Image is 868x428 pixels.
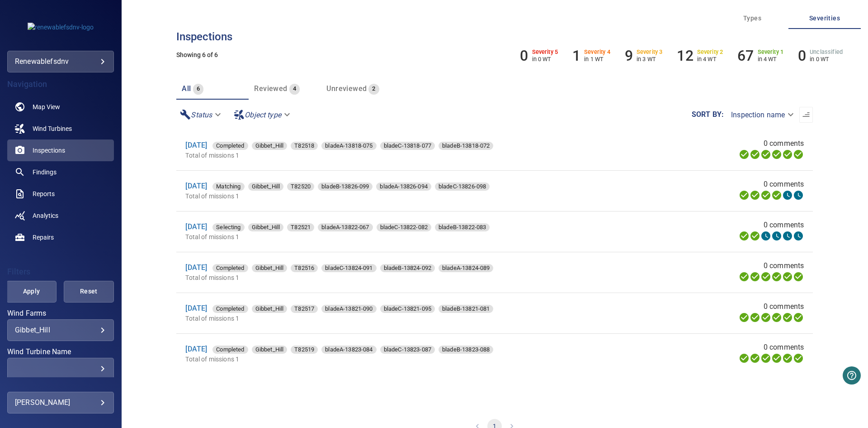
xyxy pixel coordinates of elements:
[212,183,244,191] div: Matching
[185,222,207,231] a: [DATE]
[692,111,724,118] label: Sort by :
[764,260,804,271] span: 0 comments
[439,264,493,272] div: bladeA-13824-089
[248,223,284,232] span: Gibbet_Hill
[252,346,288,354] div: Gibbet_Hill
[33,211,58,220] span: Analytics
[248,223,284,231] div: Gibbet_Hill
[793,190,804,201] svg: Classification 0%
[750,312,760,323] svg: Data Formatted 100%
[7,161,114,183] a: findings noActive
[291,305,318,313] div: T82517
[318,182,373,191] span: bladeB-13826-099
[677,47,693,64] h6: 12
[318,183,373,191] div: bladeB-13826-099
[321,142,376,150] div: bladeA-13818-075
[318,223,373,232] span: bladeA-13822-067
[185,355,617,364] p: Total of missions 1
[435,183,490,191] div: bladeC-13826-098
[435,223,490,232] span: bladeB-13822-083
[760,271,771,282] svg: Selecting 100%
[252,304,288,313] span: Gibbet_Hill
[760,190,771,201] svg: Selecting 100%
[722,13,783,24] span: Types
[758,56,784,63] p: in 4 WT
[439,142,493,150] div: bladeB-13818-072
[764,179,804,190] span: 0 comments
[439,345,493,354] span: bladeB-13823-088
[176,107,226,123] div: Status
[764,342,804,353] span: 0 comments
[572,47,610,64] li: Severity 4
[750,271,760,282] svg: Data Formatted 100%
[212,345,248,354] span: Completed
[782,312,793,323] svg: Matching 100%
[176,31,813,43] h3: Inspections
[750,190,760,201] svg: Data Formatted 100%
[799,107,813,123] button: Sort list from oldest to newest
[212,264,248,272] div: Completed
[782,149,793,160] svg: Matching 100%
[376,183,431,191] div: bladeA-13826-094
[230,107,296,123] div: Object type
[377,223,431,231] div: bladeC-13822-082
[520,47,528,64] h6: 0
[185,182,207,190] a: [DATE]
[760,149,771,160] svg: Selecting 100%
[212,264,248,273] span: Completed
[439,305,493,313] div: bladeB-13821-081
[321,264,376,272] div: bladeC-13824-091
[321,305,376,313] div: bladeA-13821-090
[793,312,804,323] svg: Classification 100%
[584,49,610,55] h6: Severity 4
[439,346,493,354] div: bladeB-13823-088
[771,231,782,241] svg: ML Processing 0%
[185,232,615,241] p: Total of missions 1
[724,107,799,123] div: Inspection name
[810,49,843,55] h6: Unclassified
[185,192,615,201] p: Total of missions 1
[771,353,782,364] svg: ML Processing 100%
[318,223,373,231] div: bladeA-13822-067
[185,141,207,149] a: [DATE]
[291,304,318,313] span: T82517
[15,54,106,69] div: renewablefsdnv
[193,84,203,94] span: 6
[212,182,244,191] span: Matching
[212,141,248,150] span: Completed
[750,149,760,160] svg: Data Formatted 100%
[7,139,114,161] a: inspections active
[637,49,663,55] h6: Severity 3
[739,353,750,364] svg: Uploading 100%
[7,348,114,356] label: Wind Turbine Name
[739,231,750,241] svg: Uploading 100%
[185,273,617,282] p: Total of missions 1
[7,80,114,89] h4: Navigation
[291,264,318,273] span: T82516
[782,190,793,201] svg: Matching 0%
[439,264,493,273] span: bladeA-13824-089
[33,233,54,242] span: Repairs
[760,353,771,364] svg: Selecting 100%
[291,142,318,150] div: T82518
[771,312,782,323] svg: ML Processing 100%
[625,47,663,64] li: Severity 3
[33,102,60,111] span: Map View
[771,190,782,201] svg: ML Processing 100%
[6,281,57,303] button: Apply
[289,84,300,94] span: 4
[760,231,771,241] svg: Selecting 0%
[380,264,435,273] span: bladeB-13824-092
[7,51,114,72] div: renewablefsdnv
[18,286,45,297] span: Apply
[532,49,558,55] h6: Severity 5
[245,111,281,119] em: Object type
[380,264,435,272] div: bladeB-13824-092
[782,271,793,282] svg: Matching 100%
[7,358,114,380] div: Wind Turbine Name
[771,271,782,282] svg: ML Processing 100%
[326,84,367,93] span: Unreviewed
[212,142,248,150] div: Completed
[625,47,633,64] h6: 9
[33,189,55,198] span: Reports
